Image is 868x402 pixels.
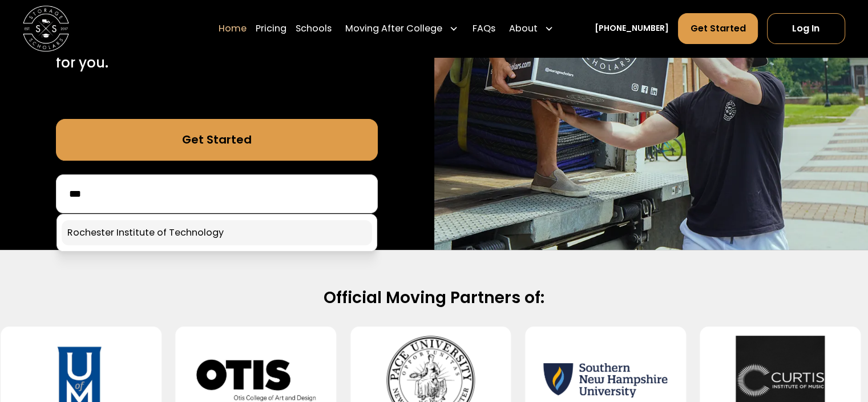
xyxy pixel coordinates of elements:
h2: Official Moving Partners of: [66,287,802,308]
a: Home [219,13,247,45]
a: [PHONE_NUMBER] [595,23,669,35]
a: Pricing [256,13,286,45]
a: Schools [296,13,332,45]
img: Storage Scholars main logo [23,6,69,52]
a: FAQs [472,13,495,45]
div: About [509,22,538,35]
a: Log In [767,13,845,44]
div: Moving After College [345,22,442,35]
div: About [504,13,558,45]
a: Get Started [56,119,378,160]
a: Get Started [678,13,757,44]
div: Moving After College [341,13,463,45]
